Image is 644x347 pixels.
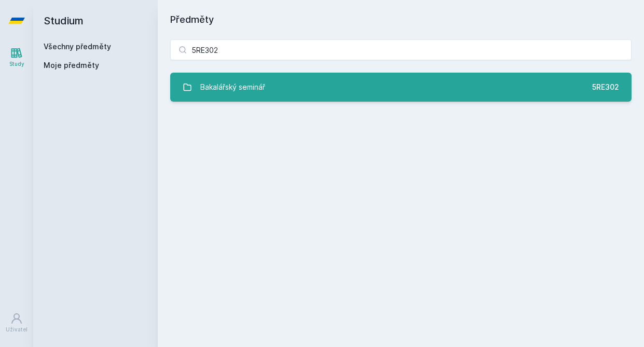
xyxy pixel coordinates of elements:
[6,326,28,334] div: Uživatel
[2,41,31,73] a: Study
[2,307,31,339] a: Uživatel
[592,82,619,92] div: 5RE302
[9,60,24,68] div: Study
[170,73,632,102] a: Bakalářský seminář 5RE302
[200,77,265,98] div: Bakalářský seminář
[170,39,632,60] input: Název nebo ident předmětu…
[170,12,632,27] h1: Předměty
[44,42,111,51] a: Všechny předměty
[44,60,99,71] span: Moje předměty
